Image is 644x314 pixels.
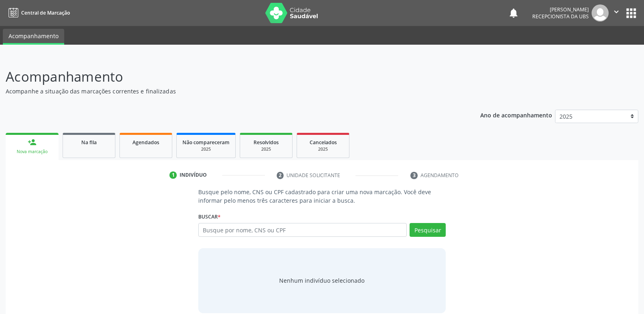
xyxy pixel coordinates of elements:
[246,146,286,152] div: 2025
[6,87,449,95] p: Acompanhe a situação das marcações correntes e finalizadas
[28,138,37,147] div: person_add
[6,67,449,87] p: Acompanhamento
[532,13,589,20] span: Recepcionista da UBS
[198,188,446,205] p: Busque pelo nome, CNS ou CPF cadastrado para criar uma nova marcação. Você deve informar pelo men...
[6,6,70,19] a: Central de Marcação
[532,6,589,13] div: [PERSON_NAME]
[169,171,177,179] div: 1
[198,223,407,237] input: Busque por nome, CNS ou CPF
[310,139,337,146] span: Cancelados
[3,29,64,45] a: Acompanhamento
[182,139,230,146] span: Não compareceram
[198,210,221,223] label: Buscar
[624,6,638,20] button: apps
[81,139,97,146] span: Na fila
[254,139,279,146] span: Resolvidos
[480,110,552,120] p: Ano de acompanhamento
[182,146,230,152] div: 2025
[303,146,343,152] div: 2025
[612,7,621,16] i: 
[21,9,70,16] span: Central de Marcação
[609,4,624,22] button: 
[508,7,519,19] button: notifications
[180,171,207,179] div: Indivíduo
[410,223,446,237] button: Pesquisar
[11,149,53,155] div: Nova marcação
[279,276,364,285] div: Nenhum indivíduo selecionado
[592,4,609,22] img: img
[132,139,159,146] span: Agendados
